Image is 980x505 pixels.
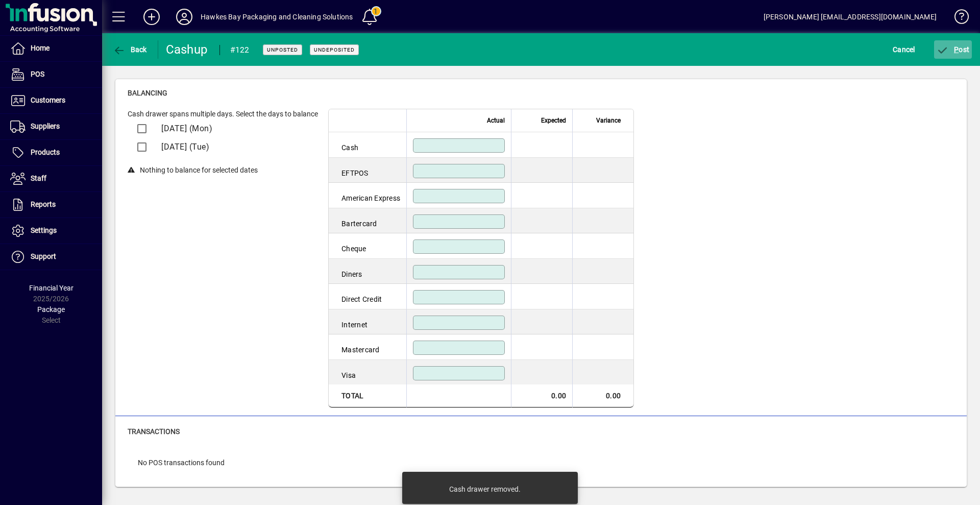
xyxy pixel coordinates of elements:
[29,284,73,292] span: Financial Year
[31,44,50,52] span: Home
[31,252,56,260] span: Support
[110,40,150,59] button: Back
[5,218,102,244] a: Settings
[329,360,406,385] td: Visa
[329,309,406,335] td: Internet
[128,109,318,119] div: Cash drawer spans multiple days. Select the days to balance
[890,40,918,59] button: Cancel
[31,200,56,208] span: Reports
[168,8,201,26] button: Profile
[541,115,566,126] span: Expected
[947,2,967,35] a: Knowledge Base
[934,40,972,59] button: Post
[5,140,102,165] a: Products
[5,166,102,191] a: Staff
[31,148,60,156] span: Products
[329,259,406,284] td: Diners
[511,384,572,407] td: 0.00
[267,46,298,53] span: Unposted
[128,427,180,436] span: Transactions
[128,447,235,478] div: No POS transactions found
[102,40,158,59] app-page-header-button: Back
[329,208,406,234] td: Bartercard
[113,45,147,54] span: Back
[329,158,406,183] td: EFTPOS
[449,484,521,494] div: Cash drawer removed.
[128,160,318,176] div: Nothing to balance for selected dates
[5,36,102,61] a: Home
[31,226,57,234] span: Settings
[31,96,65,104] span: Customers
[487,115,505,126] span: Actual
[954,45,959,54] span: P
[329,334,406,360] td: Mastercard
[31,70,44,78] span: POS
[937,45,970,54] span: ost
[128,89,167,97] span: Balancing
[31,122,60,130] span: Suppliers
[5,62,102,87] a: POS
[893,41,915,58] span: Cancel
[166,41,209,58] div: Cashup
[31,174,46,182] span: Staff
[5,88,102,113] a: Customers
[161,142,209,152] span: [DATE] (Tue)
[329,183,406,208] td: American Express
[329,233,406,259] td: Cheque
[314,46,355,53] span: Undeposited
[596,115,621,126] span: Variance
[230,42,250,58] div: #122
[764,9,937,25] div: [PERSON_NAME] [EMAIL_ADDRESS][DOMAIN_NAME]
[5,192,102,218] a: Reports
[5,244,102,270] a: Support
[572,384,633,407] td: 0.00
[329,284,406,309] td: Direct Credit
[37,305,65,314] span: Package
[161,124,212,133] span: [DATE] (Mon)
[329,132,406,158] td: Cash
[329,384,406,407] td: Total
[5,114,102,139] a: Suppliers
[135,8,168,26] button: Add
[201,9,353,25] div: Hawkes Bay Packaging and Cleaning Solutions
